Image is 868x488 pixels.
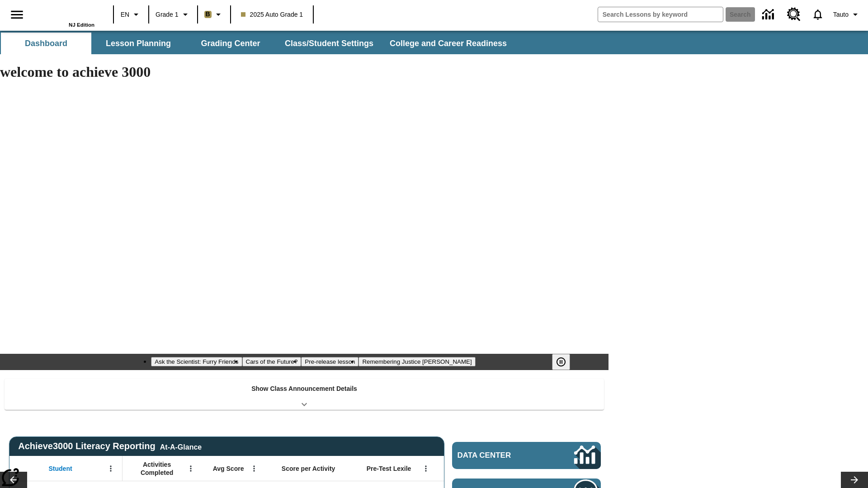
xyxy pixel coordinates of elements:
button: Language: EN, Select a language [117,6,146,23]
a: Home [36,4,94,22]
a: Resource Center, Will open in new tab [782,2,806,27]
button: Slide 1 Ask the Scientist: Furry Friends [151,357,242,366]
button: Slide 4 Remembering Justice O'Connor [359,357,475,366]
div: Pause [552,354,579,370]
button: Dashboard [1,33,91,54]
a: Data Center [757,2,782,27]
input: search field [598,7,723,22]
button: Open Menu [247,462,261,475]
a: Notifications [806,3,830,26]
button: Slide 2 Cars of the Future? [242,357,302,366]
span: Score per Activity [282,465,335,473]
button: College and Career Readiness [382,33,514,54]
span: 2025 Auto Grade 1 [241,10,303,19]
span: Data Center [458,451,543,460]
span: Avg Score [213,465,244,473]
div: Home [36,3,94,28]
button: Slide 3 Pre-release lesson [301,357,359,366]
div: Show Class Announcement Details [5,379,604,410]
span: Grade 1 [156,10,179,19]
span: EN [121,10,129,19]
button: Profile/Settings [830,6,864,23]
div: At-A-Glance [160,441,202,451]
span: NJ Edition [69,22,94,28]
span: Student [49,465,72,473]
p: Show Class Announcement Details [251,384,357,394]
button: Open Menu [419,462,433,475]
span: B [206,9,210,20]
span: Activities Completed [127,460,187,477]
span: Achieve3000 Literacy Reporting [18,441,202,451]
button: Lesson carousel, Next [841,472,868,488]
button: Lesson Planning [93,33,184,54]
button: Grading Center [185,33,276,54]
button: Open Menu [184,462,198,475]
button: Class/Student Settings [278,33,381,54]
span: Tauto [833,10,849,19]
span: Pre-Test Lexile [367,465,411,473]
button: Open Menu [104,462,118,475]
a: Data Center [452,442,601,469]
button: Grade: Grade 1, Select a grade [152,6,194,23]
button: Pause [552,354,570,370]
button: Open side menu [4,1,30,28]
button: Boost Class color is light brown. Change class color [201,6,227,23]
